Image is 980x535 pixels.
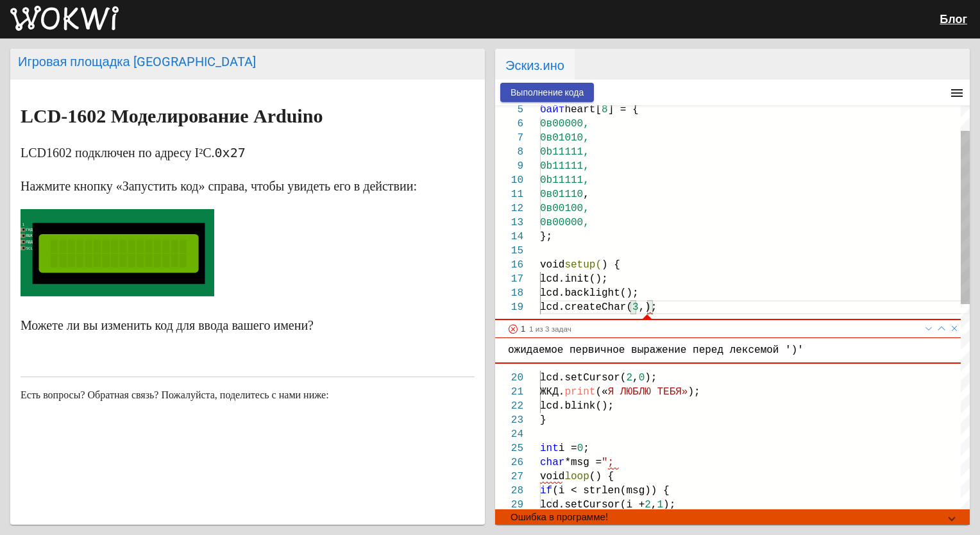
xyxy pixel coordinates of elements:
[495,300,523,314] div: 19
[500,83,594,102] button: Выполнение кода
[540,372,626,384] span: lcd.setCursor(
[495,145,523,159] div: 8
[688,386,700,398] span: );
[595,386,607,398] span: («
[540,301,632,313] span: lcd.createChar(
[645,372,657,384] span: );
[495,427,523,441] div: 24
[540,471,614,482] span: void
[564,386,595,398] span: print
[540,118,589,130] span: 0в00000,
[495,159,523,173] div: 9
[540,386,564,398] span: ЖКД.
[495,173,523,187] div: 10
[540,189,583,200] span: 0в01110
[589,471,614,482] span: () {
[540,203,589,214] span: 0в00100,
[495,413,523,427] div: 23
[495,286,523,300] div: 18
[651,499,657,511] span: ,
[540,499,645,511] span: lcd.setCursor(i +
[21,146,215,160] font: LCD1602 подключен по адресу I²C.
[495,399,523,413] div: 22
[540,485,552,497] span: if
[495,470,523,484] div: 27
[495,272,523,286] div: 17
[495,230,523,244] div: 14
[21,176,475,196] p: Нажмите кнопку «Запустить код» справа, чтобы увидеть его в действии:
[608,386,688,398] span: Я ЛЮБЛЮ ТЕБЯ»
[215,145,246,160] code: 0x27
[540,160,589,172] span: 0b11111,
[940,12,967,26] a: Блог
[540,104,564,115] span: байт
[645,499,651,511] span: 2
[647,300,648,301] textarea: Редактор контента; Нажмите клавиши Alt+F1 для просмотра параметров универсального доступа.
[495,201,523,216] div: 12
[564,104,602,115] span: heart[
[924,320,934,337] a: Go to Next Problem (Error, Warning, Info) (Alt+F8)
[949,320,959,337] a: Close
[521,320,525,337] span: 1
[564,259,602,271] span: setup(
[21,315,475,335] p: Можете ли вы изменить код для ввода вашего имени?
[564,457,602,468] span: *msg =
[495,187,523,201] div: 11
[21,389,329,400] span: Есть вопросы? Обратная связь? Пожалуйста, поделитесь с нами ниже:
[949,85,965,101] mat-icon: menu
[564,471,589,482] span: loop
[511,87,584,98] span: Выполнение кода
[495,131,523,145] div: 7
[495,441,523,455] div: 25
[602,259,620,271] span: ) {
[495,103,523,117] div: 5
[540,259,620,271] span: void
[495,216,523,230] div: 13
[540,146,589,158] span: 0b11111,
[495,385,523,399] div: 21
[495,509,970,525] mat-expansion-panel-header: Ошибка в программе!
[540,273,608,285] span: lcd.init();
[540,400,614,412] span: lcd.blink();
[639,301,657,313] span: ,);
[657,499,663,511] span: 1
[495,244,523,258] div: 15
[577,443,584,454] span: 0
[508,343,804,357] div: ожидаемое первичное выражение перед лексемой ')'
[583,189,589,200] span: ,
[21,106,475,126] h2: LCD-1602 Моделирование Arduino
[495,498,523,512] div: 29
[10,6,119,31] img: Вокви
[626,372,632,384] span: 2
[495,455,523,470] div: 26
[663,499,675,511] span: );
[936,320,947,337] a: Go to Previous Problem (Error, Warning, Info) (Shift+Alt+F8)
[495,258,523,272] div: 16
[559,443,577,454] span: i =
[552,485,669,497] span: (i < strlen(msg)) {
[18,54,256,69] font: Игровая площадка [GEOGRAPHIC_DATA]
[511,511,939,523] mat-panel-title: Ошибка в программе!
[602,457,614,468] span: ";
[540,414,546,426] span: }
[639,372,645,384] span: 0
[540,231,552,242] span: };
[608,104,639,115] span: ] = {
[495,371,523,385] div: 20
[540,443,559,454] span: int
[495,117,523,131] div: 6
[540,217,589,228] span: 0в00000,
[529,320,571,337] span: 1 из 3 задач
[540,457,564,468] span: char
[495,49,575,80] span: Эскиз.ино
[540,174,589,186] span: 0b11111,
[540,132,589,144] span: 0в01010,
[602,104,608,115] span: 8
[632,301,639,313] span: 3
[583,443,589,454] span: ;
[495,484,523,498] div: 28
[632,372,639,384] span: ,
[540,287,639,299] span: lcd.backlight();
